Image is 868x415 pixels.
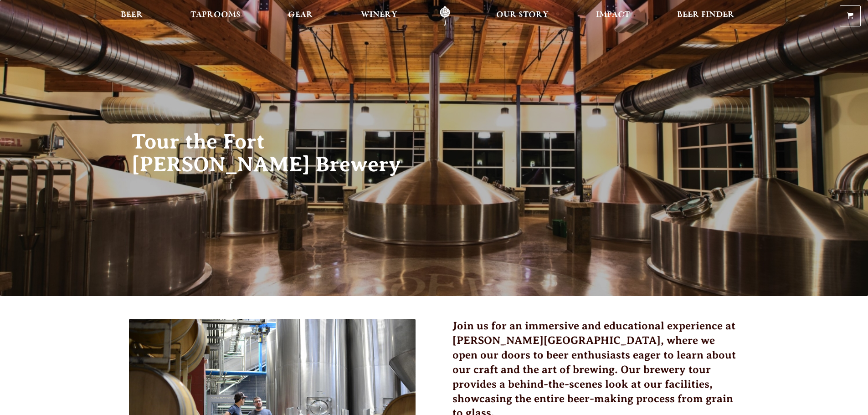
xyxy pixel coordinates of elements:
[355,6,403,26] a: Winery
[288,11,313,19] span: Gear
[361,11,397,19] span: Winery
[596,11,630,19] span: Impact
[496,11,549,19] span: Our Story
[185,6,247,26] a: Taprooms
[190,11,241,19] span: Taprooms
[490,6,555,26] a: Our Story
[132,130,416,176] h2: Tour the Fort [PERSON_NAME] Brewery
[590,6,636,26] a: Impact
[121,11,143,19] span: Beer
[428,6,462,26] a: Odell Home
[671,6,740,26] a: Beer Finder
[677,11,734,19] span: Beer Finder
[115,6,149,26] a: Beer
[282,6,319,26] a: Gear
